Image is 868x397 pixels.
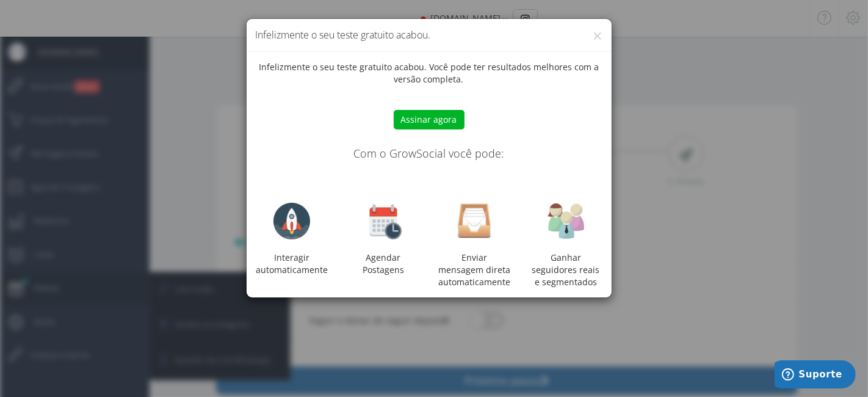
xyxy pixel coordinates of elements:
[593,27,602,44] button: ×
[775,360,856,391] iframe: Abre um widget para que você possa encontrar mais informações
[256,28,602,42] h4: Infelizmente o seu teste gratuito acabou.
[394,110,465,129] button: Assinar agora
[256,148,602,160] h4: Com o GrowSocial você pode:
[247,61,612,288] div: Infelizmente o seu teste gratuito acabou. Você pode ter resultados melhores com a versão completa.
[456,203,493,239] img: inbox.png
[338,203,429,276] div: Agendar Postagens
[273,203,310,239] img: rocket-128.png
[520,252,612,288] div: Ganhar seguidores reais e segmentados
[429,203,521,288] div: Enviar mensagem direta automaticamente
[247,203,338,276] div: Interagir automaticamente
[548,203,584,239] img: users.png
[365,203,402,239] img: calendar-clock-128.png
